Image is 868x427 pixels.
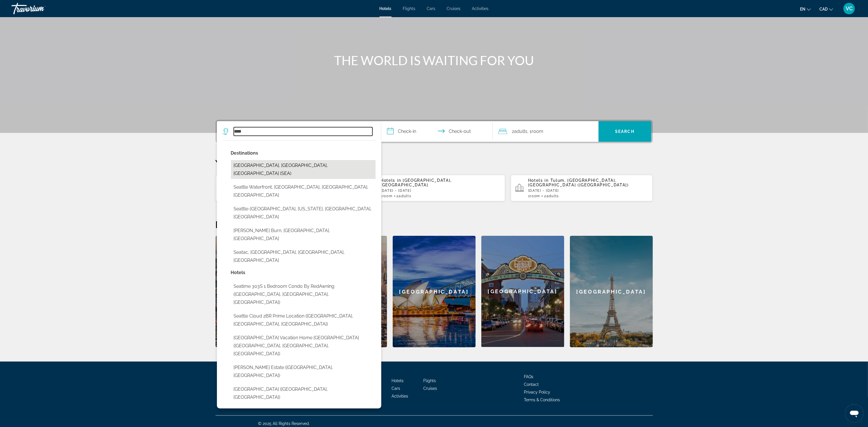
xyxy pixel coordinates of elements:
[217,140,381,408] div: Destination search results
[403,6,416,11] a: Flights
[234,127,372,136] input: Search hotel destination
[215,157,653,169] p: Your Recent Searches
[231,281,376,308] button: Select hotel: Seatime 303S 1 Bedroom Condo by RedAwning (Ocean City, MD, US)
[846,6,853,11] span: VC
[380,178,401,183] span: Hotels in
[570,236,653,347] a: Paris[GEOGRAPHIC_DATA]
[217,121,651,142] div: Search widget
[231,149,376,157] p: City options
[615,129,634,134] span: Search
[392,386,400,391] a: Cars
[819,7,828,11] span: CAD
[427,6,436,11] a: Cars
[524,374,534,379] a: FAQs
[399,194,411,198] span: Adults
[524,382,539,387] a: Contact
[231,247,376,266] button: Select city: Seatac, Seattle, WA, United States
[528,194,540,198] span: 1
[800,5,811,13] button: Change language
[514,129,528,134] span: Adults
[231,269,376,277] p: Hotel options
[447,6,461,11] a: Cruises
[231,160,376,179] button: Select city: Seattle, WA, United States (SEA)
[380,6,392,11] a: Hotels
[524,398,560,402] a: Terms & Conditions
[231,182,376,201] button: Select city: Seattle Waterfront, Seattle, WA, United States
[231,332,376,359] button: Select hotel: Seattle Vacation Home Lake Forest Park (Lake Forest Park, WA, US)
[423,378,436,383] a: Flights
[11,1,69,16] a: Travorium
[392,394,408,398] a: Activities
[392,378,404,383] a: Hotels
[528,178,549,183] span: Hotels in
[528,127,544,135] span: , 1
[819,5,833,13] button: Change currency
[393,236,476,347] div: [GEOGRAPHIC_DATA]
[481,236,564,347] div: [GEOGRAPHIC_DATA]
[363,175,505,201] button: Hotels in [GEOGRAPHIC_DATA], [GEOGRAPHIC_DATA][DATE] - [DATE]1Room2Adults
[231,384,376,403] button: Select hotel: Seattle Fashion Hotel (Anshun, CN)
[530,194,540,198] span: Room
[231,225,376,244] button: Select city: Seaton Burn, Newcastle-Upon-Tyne, United Kingdom
[481,236,564,347] a: San Diego[GEOGRAPHIC_DATA]
[397,194,412,198] span: 2
[845,404,863,422] iframe: Button to launch messaging window
[380,189,500,193] p: [DATE] - [DATE]
[258,421,310,426] span: © 2025 All Rights Reserved.
[231,362,376,381] button: Select hotel: Seaton Estate (Arbroath, GB)
[423,386,437,391] a: Cruises
[570,236,653,347] div: [GEOGRAPHIC_DATA]
[393,236,476,347] a: Sydney[GEOGRAPHIC_DATA]
[512,127,528,135] span: 2
[215,175,358,201] button: Hotels in Tulum, [GEOGRAPHIC_DATA], [GEOGRAPHIC_DATA] ([GEOGRAPHIC_DATA])[DATE] - [DATE]1Room2Adults
[842,3,857,15] button: User Menu
[215,236,298,347] div: [GEOGRAPHIC_DATA]
[381,121,493,142] button: Select check in and out date
[493,121,598,142] button: Travelers: 2 adults, 0 children
[231,311,376,330] button: Select hotel: Seattle Cloud 2BR Prime Location (Seattle, WA, US)
[800,7,805,11] span: en
[215,236,298,347] a: Barcelona[GEOGRAPHIC_DATA]
[382,194,393,198] span: Room
[546,194,559,198] span: Adults
[327,53,541,68] h1: THE WORLD IS WAITING FOR YOU
[528,178,629,187] span: Tulum, [GEOGRAPHIC_DATA], [GEOGRAPHIC_DATA] ([GEOGRAPHIC_DATA])
[472,6,489,11] a: Activities
[528,189,648,193] p: [DATE] - [DATE]
[380,178,452,187] span: [GEOGRAPHIC_DATA], [GEOGRAPHIC_DATA]
[231,203,376,222] button: Select city: Seattle-Tacoma International Airport, Washington, WA, United States
[511,175,653,201] button: Hotels in Tulum, [GEOGRAPHIC_DATA], [GEOGRAPHIC_DATA] ([GEOGRAPHIC_DATA])[DATE] - [DATE]1Room2Adults
[524,390,550,394] a: Privacy Policy
[598,121,651,142] button: Search
[215,219,653,230] h2: Featured Destinations
[532,129,544,134] span: Room
[380,194,392,198] span: 1
[544,194,559,198] span: 2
